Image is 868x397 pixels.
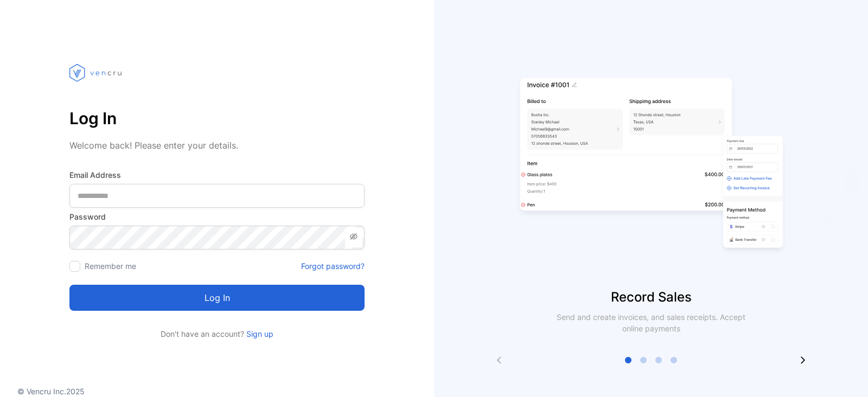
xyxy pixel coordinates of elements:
p: Log In [69,105,365,131]
img: vencru logo [69,43,124,102]
img: slider image [515,43,787,287]
p: Welcome back! Please enter your details. [69,139,365,152]
a: Forgot password? [301,260,365,272]
label: Remember me [85,261,136,271]
label: Password [69,211,365,222]
p: Send and create invoices, and sales receipts. Accept online payments [547,311,755,334]
button: Log in [69,285,365,311]
a: Sign up [244,329,273,338]
p: Don't have an account? [69,328,365,340]
p: Record Sales [434,287,868,307]
label: Email Address [69,169,365,181]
